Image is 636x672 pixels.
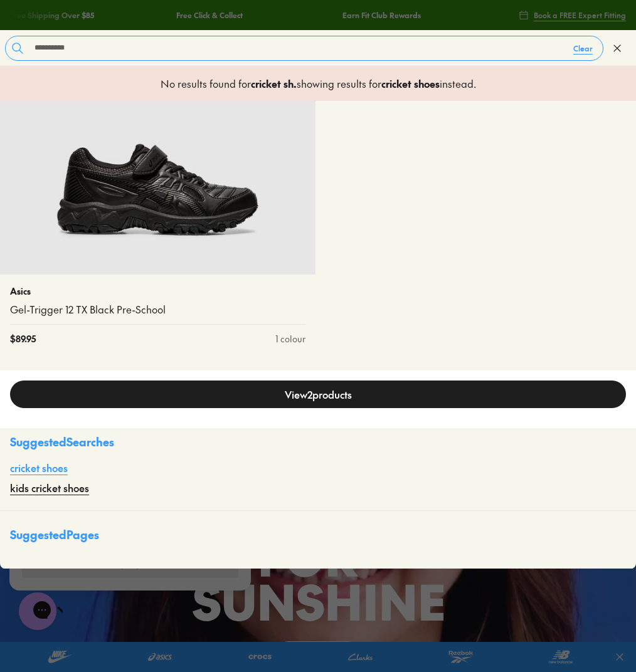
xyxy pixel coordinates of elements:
[13,588,63,634] iframe: Gorgias live chat messenger
[534,9,626,21] span: Book a FREE Expert Fitting
[10,460,68,475] a: cricket shoes
[10,526,626,553] p: Suggested Pages
[10,303,305,317] a: Gel-Trigger 12 TX Black Pre-School
[221,16,238,33] button: Dismiss campaign
[275,332,305,345] div: 1 colour
[47,18,97,31] h3: Shoes
[161,76,476,91] p: No results found for showing results for instead.
[10,480,89,495] a: kids cricket shoes
[10,433,626,460] p: Suggested Searches
[381,76,440,90] b: cricket shoes
[22,82,238,110] div: Reply to the campaigns
[563,37,603,60] button: Clear
[10,332,36,345] span: $ 89.95
[22,39,238,77] div: Need help finding the perfect pair for your little one? Let’s chat!
[10,381,626,408] a: View2products
[9,14,251,77] div: Message from Shoes. Need help finding the perfect pair for your little one? Let’s chat!
[251,76,297,90] b: cricket sh .
[9,2,251,122] div: Campaign message
[10,285,305,298] p: Asics
[22,14,42,34] img: Shoes logo
[519,4,626,26] a: Book a FREE Expert Fitting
